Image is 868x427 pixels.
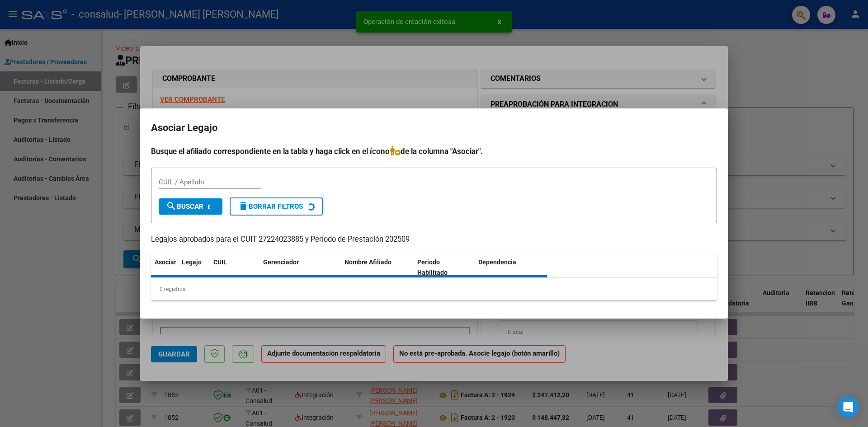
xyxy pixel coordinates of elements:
datatable-header-cell: CUIL [210,253,259,282]
button: Borrar Filtros [230,197,323,216]
span: Dependencia [478,258,516,266]
span: Borrar Filtros [238,202,303,211]
div: Open Intercom Messenger [837,396,859,418]
div: 0 registros [151,278,717,300]
button: Buscar [159,198,222,215]
span: Periodo Habilitado [417,258,448,276]
datatable-header-cell: Legajo [178,253,210,282]
span: CUIL [213,258,227,266]
span: Gerenciador [263,258,299,266]
mat-icon: search [166,201,177,211]
mat-icon: delete [238,201,249,211]
h2: Asociar Legajo [151,119,717,136]
span: Nombre Afiliado [344,258,392,266]
p: Legajos aprobados para el CUIT 27224023885 y Período de Prestación 202509 [151,234,717,245]
span: Asociar [155,258,176,266]
datatable-header-cell: Periodo Habilitado [414,253,475,282]
datatable-header-cell: Nombre Afiliado [341,253,414,282]
span: Buscar [166,202,203,211]
h4: Busque el afiliado correspondiente en la tabla y haga click en el ícono de la columna "Asociar". [151,145,717,157]
span: Legajo [182,258,202,266]
datatable-header-cell: Gerenciador [259,253,341,282]
datatable-header-cell: Asociar [151,253,178,282]
datatable-header-cell: Dependencia [475,253,547,282]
